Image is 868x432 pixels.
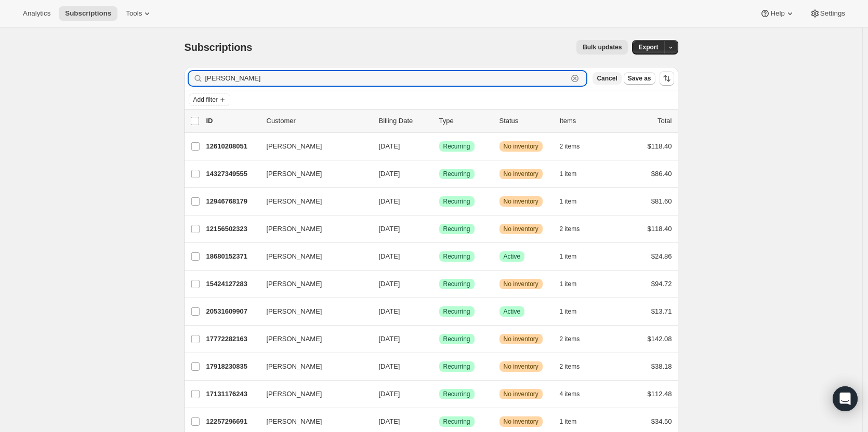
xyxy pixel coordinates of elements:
button: [PERSON_NAME] [260,413,364,430]
p: 15424127283 [206,279,258,289]
p: 18680152371 [206,251,258,262]
span: Bulk updates [583,43,622,51]
span: [DATE] [379,362,400,370]
span: [PERSON_NAME] [267,141,322,152]
button: Sort the results [660,71,674,86]
div: 15424127283[PERSON_NAME][DATE]SuccessRecurringWarningNo inventory1 item$94.72 [206,277,672,291]
span: [DATE] [379,307,400,315]
button: [PERSON_NAME] [260,193,364,210]
button: Tools [120,6,159,21]
p: Total [657,116,672,126]
button: Export [632,40,664,55]
button: 1 item [560,249,588,264]
div: 18680152371[PERSON_NAME][DATE]SuccessRecurringSuccessActive1 item$24.86 [206,249,672,264]
span: Recurring [443,170,470,178]
button: 1 item [560,277,588,291]
span: 1 item [560,252,577,261]
div: 12610208051[PERSON_NAME][DATE]SuccessRecurringWarningNo inventory2 items$118.40 [206,139,672,154]
button: 2 items [560,222,591,236]
span: [DATE] [379,142,400,150]
span: Tools [126,9,142,18]
button: 1 item [560,194,588,209]
span: [PERSON_NAME] [267,361,322,372]
span: $38.18 [651,362,672,370]
span: No inventory [504,335,538,343]
span: Recurring [443,307,470,316]
div: IDCustomerBilling DateTypeStatusItemsTotal [206,116,672,126]
button: 1 item [560,414,588,429]
div: 20531609907[PERSON_NAME][DATE]SuccessRecurringSuccessActive1 item$13.71 [206,304,672,319]
div: Items [560,116,612,126]
button: [PERSON_NAME] [260,248,364,265]
span: [DATE] [379,390,400,398]
span: 2 items [560,362,580,371]
span: Cancel [597,74,617,83]
span: 2 items [560,225,580,233]
div: 17131176243[PERSON_NAME][DATE]SuccessRecurringWarningNo inventory4 items$112.48 [206,387,672,401]
div: Open Intercom Messenger [833,386,858,411]
span: Active [504,307,521,316]
button: 1 item [560,167,588,181]
button: 2 items [560,139,591,154]
span: Help [770,9,784,18]
span: $112.48 [648,390,672,398]
p: Customer [267,116,371,126]
button: 2 items [560,359,591,374]
span: [DATE] [379,225,400,233]
span: $86.40 [651,170,672,178]
span: No inventory [504,390,538,398]
div: 12257296691[PERSON_NAME][DATE]SuccessRecurringWarningNo inventory1 item$34.50 [206,414,672,429]
span: 2 items [560,142,580,151]
button: Analytics [17,6,57,21]
button: Add filter [189,93,230,106]
span: [PERSON_NAME] [267,169,322,179]
button: Save as [624,72,655,85]
button: 4 items [560,387,591,401]
div: 12946768179[PERSON_NAME][DATE]SuccessRecurringWarningNo inventory1 item$81.60 [206,194,672,209]
button: [PERSON_NAME] [260,358,364,375]
button: Subscriptions [59,6,117,21]
p: 17918230835 [206,361,258,372]
span: $118.40 [648,142,672,150]
div: Type [439,116,491,126]
span: Recurring [443,225,470,233]
button: Settings [804,6,851,21]
span: Recurring [443,197,470,206]
button: Cancel [593,72,621,85]
span: 2 items [560,335,580,343]
button: [PERSON_NAME] [260,276,364,292]
span: Recurring [443,390,470,398]
p: 17131176243 [206,389,258,399]
span: 1 item [560,197,577,206]
span: No inventory [504,197,538,206]
button: [PERSON_NAME] [260,331,364,347]
span: Active [504,252,521,261]
span: Recurring [443,417,470,426]
span: No inventory [504,225,538,233]
p: Billing Date [379,116,431,126]
span: No inventory [504,170,538,178]
div: 14327349555[PERSON_NAME][DATE]SuccessRecurringWarningNo inventory1 item$86.40 [206,167,672,181]
span: [PERSON_NAME] [267,251,322,262]
button: [PERSON_NAME] [260,221,364,237]
span: [DATE] [379,280,400,288]
p: 12257296691 [206,416,258,427]
span: 4 items [560,390,580,398]
button: [PERSON_NAME] [260,386,364,402]
button: [PERSON_NAME] [260,303,364,320]
span: [DATE] [379,252,400,260]
span: Recurring [443,142,470,151]
button: Help [754,6,801,21]
span: [PERSON_NAME] [267,224,322,234]
button: [PERSON_NAME] [260,138,364,155]
input: Filter subscribers [205,71,568,86]
p: 12946768179 [206,196,258,207]
button: [PERSON_NAME] [260,166,364,182]
span: No inventory [504,362,538,371]
div: 17918230835[PERSON_NAME][DATE]SuccessRecurringWarningNo inventory2 items$38.18 [206,359,672,374]
p: ID [206,116,258,126]
span: $24.86 [651,252,672,260]
span: No inventory [504,142,538,151]
span: $94.72 [651,280,672,288]
span: Recurring [443,280,470,288]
